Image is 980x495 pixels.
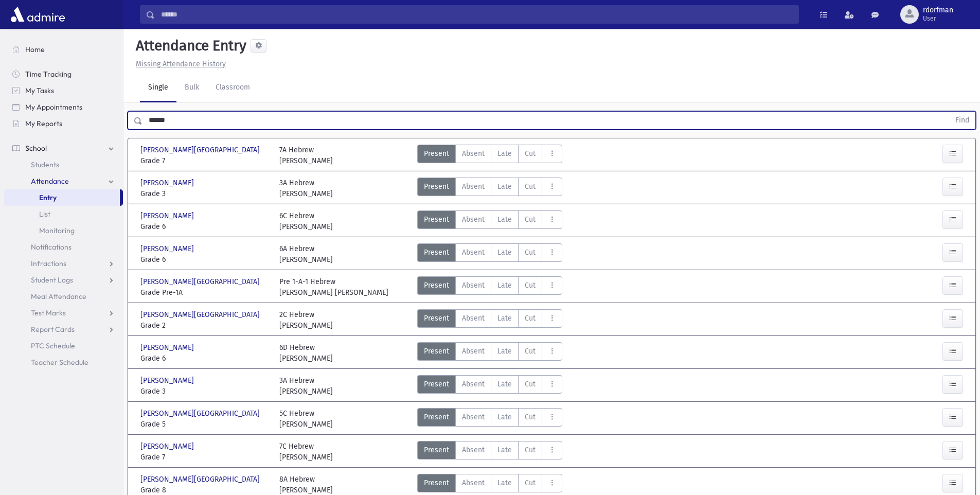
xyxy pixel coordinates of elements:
span: Late [497,478,512,488]
span: Teacher Schedule [31,358,88,367]
span: [PERSON_NAME][GEOGRAPHIC_DATA] [140,309,262,320]
a: Classroom [207,74,258,102]
span: Infractions [31,259,66,268]
a: Bulk [176,74,207,102]
span: Late [497,313,512,324]
span: rdorfman [923,6,953,14]
span: Late [497,247,512,258]
span: Late [497,148,512,159]
span: Present [424,478,449,488]
a: Infractions [4,255,123,272]
span: [PERSON_NAME] [140,441,196,452]
a: Student Logs [4,272,123,288]
span: Absent [462,346,485,357]
div: 3A Hebrew [PERSON_NAME] [279,178,333,199]
div: AttTypes [417,145,562,166]
span: School [25,144,47,153]
span: Entry [39,193,57,202]
span: Cut [525,214,536,225]
a: Time Tracking [4,66,123,82]
span: Students [31,160,59,169]
h5: Attendance Entry [132,37,246,55]
span: Grade 7 [140,452,269,463]
span: Report Cards [31,325,75,334]
span: Present [424,181,449,192]
span: Absent [462,247,485,258]
span: Grade Pre-1A [140,287,269,298]
span: List [39,209,50,219]
span: Cut [525,247,536,258]
span: My Reports [25,119,62,128]
span: Present [424,412,449,422]
span: Grade 3 [140,188,269,199]
div: 2C Hebrew [PERSON_NAME] [279,309,333,331]
u: Missing Attendance History [136,60,226,68]
span: [PERSON_NAME] [140,375,196,386]
span: Grade 3 [140,386,269,397]
span: Absent [462,445,485,455]
span: Notifications [31,242,72,252]
div: Pre 1-A-1 Hebrew [PERSON_NAME] [PERSON_NAME] [279,276,388,298]
a: Single [140,74,176,102]
span: Cut [525,181,536,192]
span: Grade 6 [140,254,269,265]
span: Absent [462,214,485,225]
div: AttTypes [417,276,562,298]
a: List [4,206,123,222]
span: Cut [525,412,536,422]
a: Home [4,41,123,58]
span: Student Logs [31,275,73,285]
span: [PERSON_NAME][GEOGRAPHIC_DATA] [140,145,262,155]
span: Late [497,445,512,455]
a: Meal Attendance [4,288,123,305]
span: Present [424,313,449,324]
span: Grade 2 [140,320,269,331]
input: Search [155,5,798,24]
span: Absent [462,313,485,324]
span: Late [497,412,512,422]
span: Absent [462,280,485,291]
div: 3A Hebrew [PERSON_NAME] [279,375,333,397]
a: Teacher Schedule [4,354,123,370]
span: [PERSON_NAME][GEOGRAPHIC_DATA] [140,276,262,287]
span: Present [424,280,449,291]
a: Missing Attendance History [132,60,226,68]
span: Grade 5 [140,419,269,430]
span: Meal Attendance [31,292,86,301]
span: [PERSON_NAME] [140,342,196,353]
div: 6A Hebrew [PERSON_NAME] [279,243,333,265]
span: Time Tracking [25,69,72,79]
span: Present [424,247,449,258]
div: AttTypes [417,178,562,199]
a: Monitoring [4,222,123,239]
span: Present [424,379,449,390]
span: Cut [525,346,536,357]
span: Present [424,346,449,357]
div: 6D Hebrew [PERSON_NAME] [279,342,333,364]
span: Grade 6 [140,221,269,232]
span: Absent [462,412,485,422]
span: My Tasks [25,86,54,95]
span: PTC Schedule [31,341,75,350]
span: Cut [525,280,536,291]
span: Late [497,379,512,390]
span: Cut [525,445,536,455]
span: Absent [462,148,485,159]
a: PTC Schedule [4,338,123,354]
span: Attendance [31,176,69,186]
a: My Tasks [4,82,123,99]
button: Find [949,112,975,129]
span: Test Marks [31,308,66,317]
a: Report Cards [4,321,123,338]
div: 7C Hebrew [PERSON_NAME] [279,441,333,463]
span: Home [25,45,45,54]
span: [PERSON_NAME] [140,178,196,188]
a: My Reports [4,115,123,132]
span: User [923,14,953,23]
div: AttTypes [417,441,562,463]
a: Test Marks [4,305,123,321]
div: AttTypes [417,342,562,364]
span: Late [497,214,512,225]
span: Present [424,214,449,225]
a: Attendance [4,173,123,189]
